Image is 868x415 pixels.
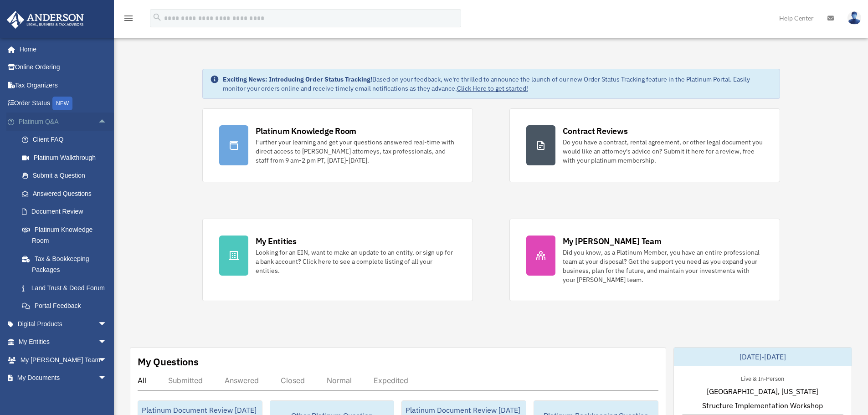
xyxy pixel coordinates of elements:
a: Client FAQ [13,131,121,149]
span: Structure Implementation Workshop [702,400,823,411]
div: Platinum Knowledge Room [256,125,357,137]
div: NEW [52,97,72,110]
div: Live & In-Person [734,373,791,383]
div: Answered [225,376,259,385]
a: Submit a Question [13,167,121,185]
div: Normal [327,376,352,385]
a: Platinum Q&Aarrow_drop_up [6,113,121,131]
a: Portal Feedback [13,297,121,315]
img: Anderson Advisors Platinum Portal [4,11,87,29]
strong: Exciting News: Introducing Order Status Tracking! [223,75,372,83]
a: Land Trust & Deed Forum [13,279,121,297]
div: All [138,376,146,385]
div: My Questions [138,355,199,369]
div: Contract Reviews [563,125,628,137]
a: Digital Productsarrow_drop_down [6,315,121,333]
a: My Entitiesarrow_drop_down [6,333,121,351]
a: Platinum Knowledge Room [13,220,121,250]
div: Did you know, as a Platinum Member, you have an entire professional team at your disposal? Get th... [563,248,763,284]
a: Online Ordering [6,58,121,77]
div: [DATE]-[DATE] [674,348,852,366]
div: Looking for an EIN, want to make an update to an entity, or sign up for a bank account? Click her... [256,248,456,275]
i: search [152,12,162,22]
i: menu [123,13,134,24]
div: Submitted [168,376,203,385]
span: arrow_drop_up [98,113,116,131]
span: arrow_drop_down [98,315,116,333]
a: Contract Reviews Do you have a contract, rental agreement, or other legal document you would like... [509,108,780,182]
a: Home [6,40,116,58]
a: My Documentsarrow_drop_down [6,369,121,387]
img: User Pic [847,11,861,25]
div: Expedited [374,376,408,385]
a: Tax & Bookkeeping Packages [13,250,121,279]
a: Answered Questions [13,184,121,203]
span: arrow_drop_down [98,369,116,388]
a: Platinum Walkthrough [13,149,121,167]
a: Order StatusNEW [6,94,121,113]
a: My [PERSON_NAME] Teamarrow_drop_down [6,351,121,369]
div: Further your learning and get your questions answered real-time with direct access to [PERSON_NAM... [256,138,456,165]
a: Click Here to get started! [457,84,528,92]
span: arrow_drop_down [98,351,116,369]
a: Tax Organizers [6,76,121,94]
div: Based on your feedback, we're thrilled to announce the launch of our new Order Status Tracking fe... [223,75,772,93]
a: My Entities Looking for an EIN, want to make an update to an entity, or sign up for a bank accoun... [202,219,473,301]
a: Platinum Knowledge Room Further your learning and get your questions answered real-time with dire... [202,108,473,182]
div: My [PERSON_NAME] Team [563,236,662,247]
a: menu [123,16,134,24]
div: My Entities [256,236,297,247]
div: Closed [281,376,305,385]
a: Document Review [13,203,121,221]
div: Do you have a contract, rental agreement, or other legal document you would like an attorney's ad... [563,138,763,165]
span: arrow_drop_down [98,333,116,352]
a: My [PERSON_NAME] Team Did you know, as a Platinum Member, you have an entire professional team at... [509,219,780,301]
span: [GEOGRAPHIC_DATA], [US_STATE] [707,386,818,397]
